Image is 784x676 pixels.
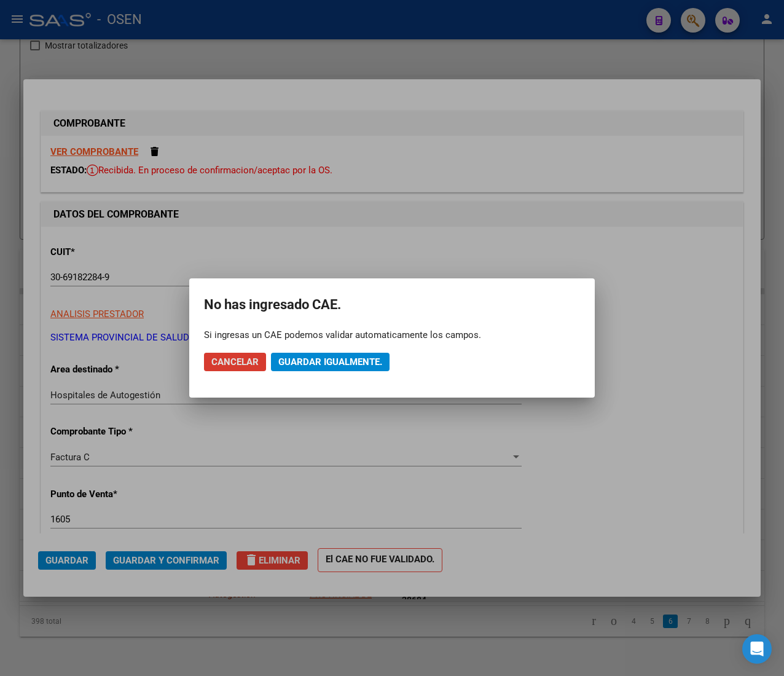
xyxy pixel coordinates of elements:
h2: No has ingresado CAE. [204,293,580,316]
button: Guardar igualmente. [271,353,390,371]
span: Guardar igualmente. [278,356,382,367]
button: Cancelar [204,353,266,371]
div: Si ingresas un CAE podemos validar automaticamente los campos. [204,329,580,341]
span: Cancelar [211,356,259,367]
div: Open Intercom Messenger [742,634,772,664]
